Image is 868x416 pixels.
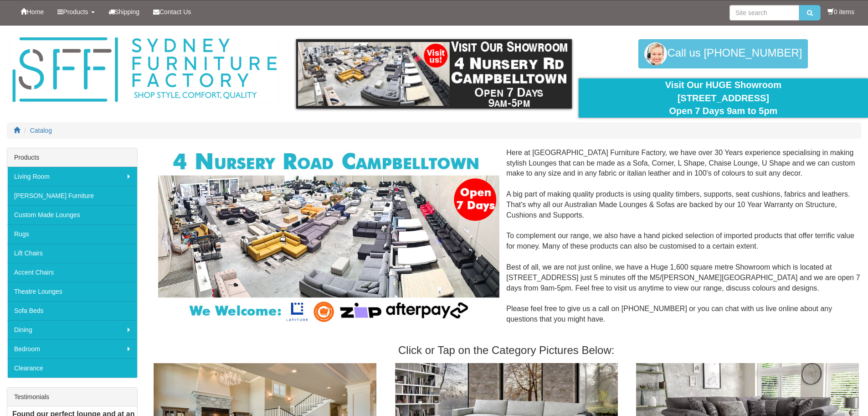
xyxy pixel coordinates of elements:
[7,205,137,224] a: Custom Made Lounges
[586,78,861,118] div: Visit Our HUGE Showroom [STREET_ADDRESS] Open 7 Days 9am to 5pm
[827,7,854,16] li: 0 items
[63,8,88,16] span: Products
[51,0,101,23] a: Products
[159,8,191,16] span: Contact Us
[7,388,137,406] div: Testimonials
[7,167,137,186] a: Living Room
[296,39,572,109] img: showroom.gif
[7,148,137,167] div: Products
[7,282,137,301] a: Theatre Lounges
[7,301,137,320] a: Sofa Beds
[151,344,861,356] h3: Click or Tap on the Category Pictures Below:
[7,320,137,339] a: Dining
[8,35,281,105] img: Sydney Furniture Factory
[158,148,499,325] img: Corner Modular Lounges
[729,5,799,21] input: Site search
[115,8,140,16] span: Shipping
[14,0,51,23] a: Home
[7,359,137,378] a: Clearance
[7,263,137,282] a: Accent Chairs
[27,8,44,16] span: Home
[30,127,52,134] a: Catalog
[146,0,198,23] a: Contact Us
[7,339,137,359] a: Bedroom
[102,0,147,23] a: Shipping
[7,224,137,244] a: Rugs
[7,244,137,263] a: Lift Chairs
[7,186,137,205] a: [PERSON_NAME] Furniture
[151,148,861,335] div: Here at [GEOGRAPHIC_DATA] Furniture Factory, we have over 30 Years experience specialising in mak...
